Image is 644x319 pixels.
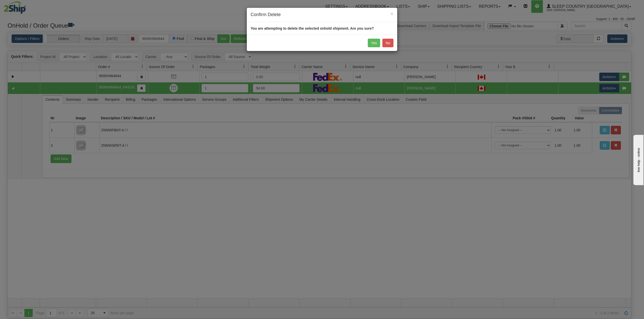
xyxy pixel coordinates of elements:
strong: You are attempting to delete the selected onhold shipment. Are you sure? [251,26,374,30]
span: × [390,11,393,17]
button: No [382,39,393,47]
div: live help - online [4,4,47,8]
h4: Confirm Delete [251,12,393,18]
button: Close [390,11,393,16]
button: Yes [368,39,380,47]
iframe: chat widget [632,134,643,185]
